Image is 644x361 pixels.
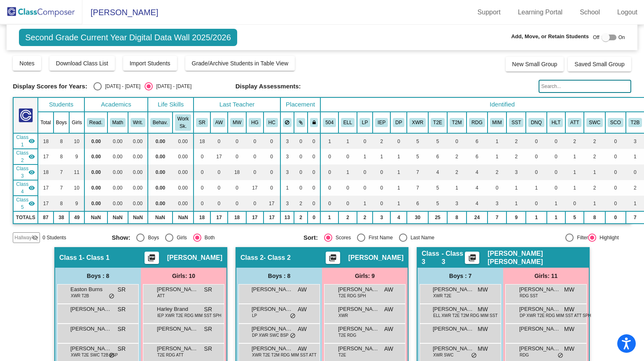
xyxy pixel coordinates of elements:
[547,180,565,196] td: 0
[294,164,308,180] td: 0
[506,112,526,133] th: SST Process was engaged this year
[447,196,467,211] td: 3
[246,149,264,164] td: 0
[526,196,546,211] td: 0
[38,97,84,112] th: Students
[338,164,357,180] td: 1
[38,149,53,164] td: 17
[54,149,70,164] td: 8
[49,56,115,71] button: Download Class List
[409,118,426,127] button: XWR
[38,180,53,196] td: 17
[488,133,507,149] td: 1
[194,149,210,164] td: 0
[28,138,35,144] mat-icon: visibility
[308,112,321,133] th: Keep with teacher
[128,133,148,149] td: 0.00
[38,196,53,211] td: 17
[488,180,507,196] td: 0
[526,133,546,149] td: 0
[69,112,84,133] th: Girls
[547,164,565,180] td: 0
[145,252,159,264] button: Print Students Details
[573,6,607,19] a: School
[38,112,53,133] th: Total
[320,164,338,180] td: 0
[568,118,581,127] button: ATT
[320,180,338,196] td: 0
[264,164,280,180] td: 0
[565,112,584,133] th: Attendance Concerns
[228,149,246,164] td: 0
[210,211,228,224] td: 17
[373,180,390,196] td: 0
[428,149,447,164] td: 6
[338,133,357,149] td: 1
[308,196,321,211] td: 0
[84,211,107,224] td: NaN
[280,211,294,224] td: 13
[148,180,173,196] td: 0.00
[13,180,38,196] td: Hailee Gilbert - Class 4
[148,211,173,224] td: NaN
[611,6,644,19] a: Logout
[547,133,565,149] td: 0
[428,133,447,149] td: 5
[357,112,373,133] th: L.E.A.P. Program
[338,149,357,164] td: 0
[565,164,584,180] td: 1
[294,196,308,211] td: 2
[175,114,191,131] button: Work Sk.
[375,118,388,127] button: IEP
[428,112,447,133] th: Tier 2A ELA
[54,211,70,224] td: 38
[341,118,355,127] button: ELL
[87,118,105,127] button: Read.
[210,164,228,180] td: 0
[308,149,321,164] td: 0
[539,80,631,93] input: Search...
[210,112,228,133] th: Abbey Wright
[584,149,605,164] td: 2
[38,211,53,224] td: 87
[84,149,107,164] td: 0.00
[390,180,407,196] td: 1
[506,149,526,164] td: 2
[84,180,107,196] td: 0.00
[228,164,246,180] td: 18
[264,196,280,211] td: 17
[509,118,523,127] button: SST
[628,118,642,127] button: T2B
[308,211,321,224] td: 0
[467,196,487,211] td: 4
[13,133,38,149] td: Shannan Roberts - Class 1
[16,134,28,148] span: Class 1
[13,196,38,211] td: Hailey Caraway - Class 5
[390,149,407,164] td: 1
[230,118,244,127] button: MW
[246,196,264,211] td: 0
[294,211,308,224] td: 2
[618,34,625,41] span: On
[264,149,280,164] td: 0
[605,164,626,180] td: 0
[246,112,264,133] th: Hailee Gilbert
[107,180,128,196] td: 0.00
[128,196,148,211] td: 0.00
[148,149,173,164] td: 0.00
[38,164,53,180] td: 18
[280,149,294,164] td: 3
[373,149,390,164] td: 1
[84,196,107,211] td: 0.00
[246,164,264,180] td: 0
[357,211,373,224] td: 2
[320,112,338,133] th: 504
[148,196,173,211] td: 0.00
[150,118,170,127] button: Behav.
[194,211,210,224] td: 18
[357,164,373,180] td: 0
[605,149,626,164] td: 0
[264,180,280,196] td: 0
[407,112,428,133] th: More than average teacher attention needed
[82,6,158,19] span: [PERSON_NAME]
